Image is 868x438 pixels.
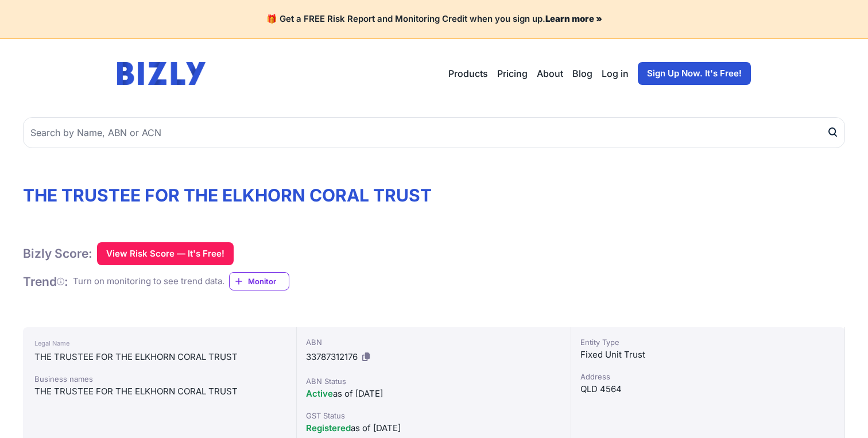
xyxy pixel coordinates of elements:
div: Business names [34,373,285,385]
div: GST Status [306,410,561,421]
div: ABN Status [306,375,561,387]
div: THE TRUSTEE FOR THE ELKHORN CORAL TRUST [34,385,285,398]
a: Pricing [497,67,528,80]
div: Legal Name [34,336,285,350]
button: Products [448,67,488,80]
a: About [537,67,563,80]
a: Sign Up Now. It's Free! [638,62,751,85]
div: QLD 4564 [580,382,835,396]
h4: 🎁 Get a FREE Risk Report and Monitoring Credit when you sign up. [14,14,854,25]
div: THE TRUSTEE FOR THE ELKHORN CORAL TRUST [34,350,285,364]
h1: THE TRUSTEE FOR THE ELKHORN CORAL TRUST [23,185,845,206]
a: Log in [602,67,629,80]
h1: Trend : [23,274,68,289]
div: Entity Type [580,336,835,348]
a: Monitor [229,272,289,290]
div: as of [DATE] [306,421,561,435]
span: 33787312176 [306,351,358,362]
span: Active [306,388,333,399]
input: Search by Name, ABN or ACN [23,117,845,148]
button: View Risk Score — It's Free! [97,242,234,265]
a: Blog [572,67,592,80]
a: Learn more » [545,13,602,24]
h1: Bizly Score: [23,246,92,261]
span: Monitor [248,276,289,287]
div: as of [DATE] [306,387,561,401]
div: Fixed Unit Trust [580,348,835,362]
div: Address [580,371,835,382]
div: Turn on monitoring to see trend data. [73,275,224,288]
div: ABN [306,336,561,348]
span: Registered [306,423,351,433]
